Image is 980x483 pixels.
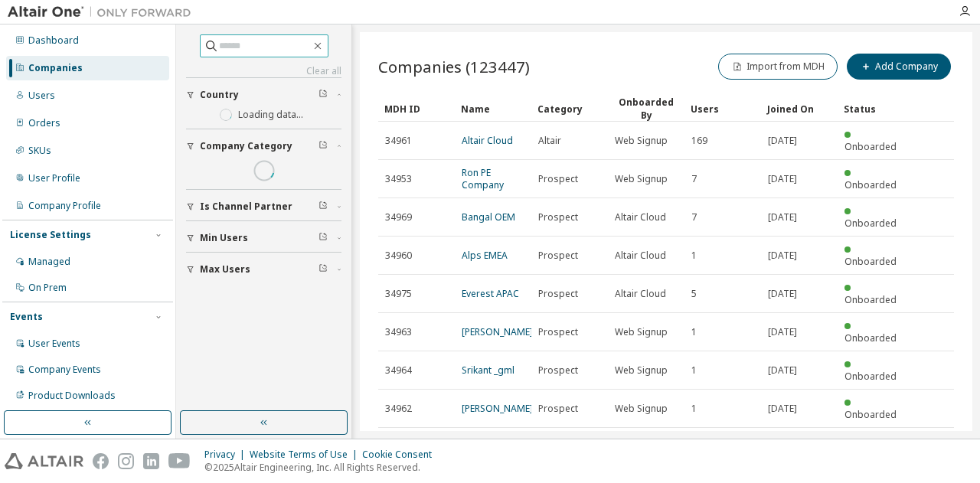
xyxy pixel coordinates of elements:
div: Company Events [28,364,101,376]
a: Ron PE Company [462,166,504,191]
span: Max Users [200,263,250,276]
span: [DATE] [768,403,797,415]
div: Privacy [204,449,250,461]
button: Import from MDH [718,54,838,80]
div: Onboarded By [614,96,678,122]
div: On Prem [28,282,67,294]
span: Altair [538,135,561,147]
span: Altair Cloud [615,288,666,300]
span: Onboarded [844,217,897,230]
span: [DATE] [768,364,797,377]
img: facebook.svg [93,453,109,469]
span: Prospect [538,173,578,185]
a: Srikant _gml [462,364,514,377]
button: Add Company [847,54,951,80]
img: linkedin.svg [143,453,159,469]
a: Bangal OEM [462,210,515,224]
span: 34964 [385,364,412,377]
span: Prospect [538,250,578,262]
span: Clear filter [318,201,328,213]
span: Onboarded [844,331,897,344]
span: Is Channel Partner [200,201,292,213]
span: Onboarded [844,370,897,383]
div: Users [28,90,55,102]
span: Altair Cloud [615,211,666,224]
div: Events [10,311,43,323]
span: Onboarded [844,293,897,306]
div: Companies [28,62,83,74]
span: 34969 [385,211,412,224]
span: Web Signup [615,326,668,338]
span: 1 [691,326,697,338]
div: Dashboard [28,34,79,47]
button: Min Users [186,221,341,255]
span: Prospect [538,403,578,415]
span: Prospect [538,326,578,338]
img: altair_logo.svg [5,453,83,469]
img: Altair One [8,5,199,20]
div: Status [844,96,908,121]
span: [DATE] [768,135,797,147]
span: Clear filter [318,232,328,244]
button: Max Users [186,253,341,286]
span: 1 [691,364,697,377]
div: Cookie Consent [362,449,441,461]
span: Country [200,89,239,101]
div: Company Profile [28,200,101,212]
span: Onboarded [844,408,897,421]
a: Everest APAC [462,287,519,300]
label: Loading data... [238,109,303,121]
div: Orders [28,117,60,129]
a: [PERSON_NAME] [462,325,533,338]
span: Altair Cloud [615,250,666,262]
span: Min Users [200,232,248,244]
span: [DATE] [768,173,797,185]
div: License Settings [10,229,91,241]
span: Clear filter [318,140,328,152]
span: 169 [691,135,707,147]
span: Company Category [200,140,292,152]
span: 7 [691,173,697,185]
span: 34962 [385,403,412,415]
a: [PERSON_NAME] [462,402,533,415]
div: Category [537,96,602,121]
span: Onboarded [844,140,897,153]
span: Web Signup [615,135,668,147]
span: [DATE] [768,250,797,262]
div: User Events [28,338,80,350]
span: 34961 [385,135,412,147]
span: 5 [691,288,697,300]
div: SKUs [28,145,51,157]
span: Onboarded [844,255,897,268]
span: [DATE] [768,326,797,338]
span: Web Signup [615,364,668,377]
div: Website Terms of Use [250,449,362,461]
img: youtube.svg [168,453,191,469]
div: Name [461,96,525,121]
span: [DATE] [768,211,797,224]
a: Altair Cloud [462,134,513,147]
div: Product Downloads [28,390,116,402]
button: Company Category [186,129,341,163]
span: Onboarded [844,178,897,191]
div: Users [691,96,755,121]
span: 7 [691,211,697,224]
p: © 2025 Altair Engineering, Inc. All Rights Reserved. [204,461,441,474]
span: 34960 [385,250,412,262]
a: Clear all [186,65,341,77]
span: Web Signup [615,173,668,185]
span: Prospect [538,211,578,224]
button: Is Channel Partner [186,190,341,224]
span: 34953 [385,173,412,185]
span: 34975 [385,288,412,300]
a: Alps EMEA [462,249,508,262]
span: Clear filter [318,89,328,101]
span: Companies (123447) [378,56,530,77]
img: instagram.svg [118,453,134,469]
div: User Profile [28,172,80,184]
span: 1 [691,250,697,262]
span: 1 [691,403,697,415]
div: MDH ID [384,96,449,121]
span: Clear filter [318,263,328,276]
button: Country [186,78,341,112]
